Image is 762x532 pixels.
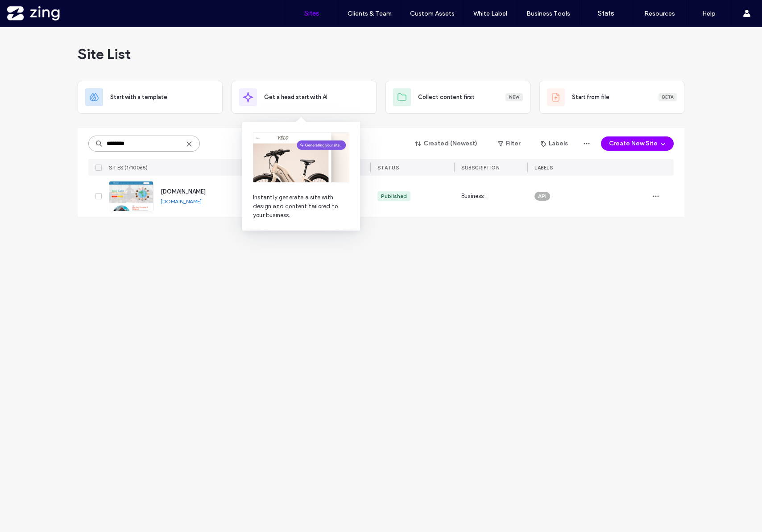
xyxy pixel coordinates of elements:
[264,93,327,102] span: Get a head start with AI
[410,10,455,17] label: Custom Assets
[110,93,167,102] span: Start with a template
[601,136,674,151] button: Create New Site
[539,81,684,114] div: Start from fileBeta
[381,192,407,200] div: Published
[702,10,716,17] label: Help
[418,93,475,102] span: Collect content first
[304,9,319,17] label: Sites
[533,136,576,151] button: Labels
[348,10,392,17] label: Clients & Team
[253,132,349,182] img: with-ai.png
[161,188,206,195] a: [DOMAIN_NAME]
[505,93,523,101] div: New
[21,6,39,14] span: Help
[161,198,202,205] a: [DOMAIN_NAME]
[658,93,677,101] div: Beta
[644,10,675,17] label: Resources
[407,136,485,151] button: Created (Newest)
[538,192,547,200] span: API
[598,9,614,17] label: Stats
[572,93,609,102] span: Start from file
[232,81,377,114] div: Get a head start with AI
[526,10,570,17] label: Business Tools
[534,165,553,171] span: LABELS
[489,136,529,151] button: Filter
[385,81,530,114] div: Collect content firstNew
[253,193,349,220] span: Instantly generate a site with design and content tailored to your business.
[461,165,499,171] span: SUBSCRIPTION
[78,81,223,114] div: Start with a template
[78,45,131,63] span: Site List
[109,165,148,171] span: SITES (1/10065)
[473,10,507,17] label: White Label
[461,192,488,201] span: Business+
[377,165,399,171] span: STATUS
